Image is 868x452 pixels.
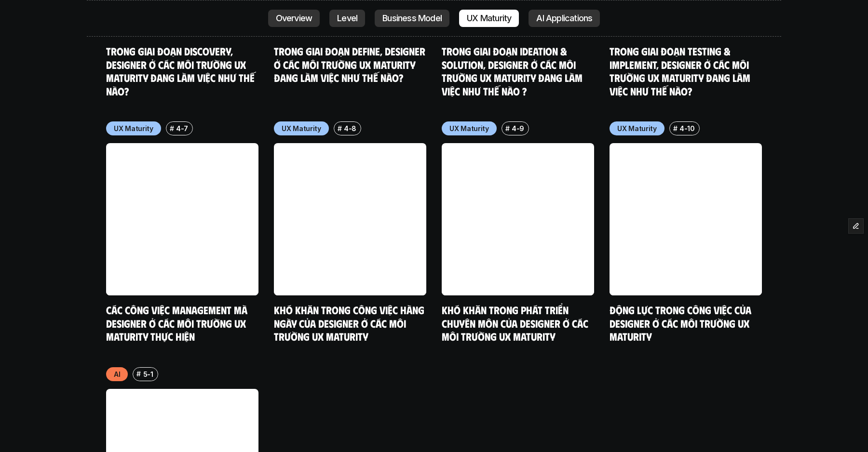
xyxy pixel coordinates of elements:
[282,123,321,133] p: UX Maturity
[442,303,591,343] a: Khó khăn trong phát triển chuyên môn của designer ở các môi trường UX Maturity
[610,303,754,343] a: Động lực trong công việc của designer ở các môi trường UX Maturity
[449,123,489,133] p: UX Maturity
[274,44,428,84] a: Trong giai đoạn Define, designer ở các môi trường UX Maturity đang làm việc như thế nào?
[106,44,257,97] a: Trong giai đoạn Discovery, designer ở các môi trường UX Maturity đang làm việc như thế nào?
[338,125,342,132] h6: #
[673,125,678,132] h6: #
[505,125,510,132] h6: #
[143,369,153,379] p: 5-1
[268,10,320,27] a: Overview
[679,123,695,133] p: 4-10
[114,369,120,379] p: AI
[274,303,427,343] a: Khó khăn trong công việc hàng ngày của designer ở các môi trường UX Maturity
[442,44,585,97] a: Trong giai đoạn Ideation & Solution, designer ở các môi trường UX Maturity đang làm việc như thế ...
[136,370,141,377] h6: #
[344,123,356,133] p: 4-8
[170,125,174,132] h6: #
[849,219,863,233] button: Edit Framer Content
[617,123,657,133] p: UX Maturity
[106,303,250,343] a: Các công việc Management mà designer ở các môi trường UX maturity thực hiện
[512,123,524,133] p: 4-9
[176,123,188,133] p: 4-7
[610,44,753,97] a: Trong giai đoạn Testing & Implement, designer ở các môi trường UX maturity đang làm việc như thế ...
[114,123,153,133] p: UX Maturity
